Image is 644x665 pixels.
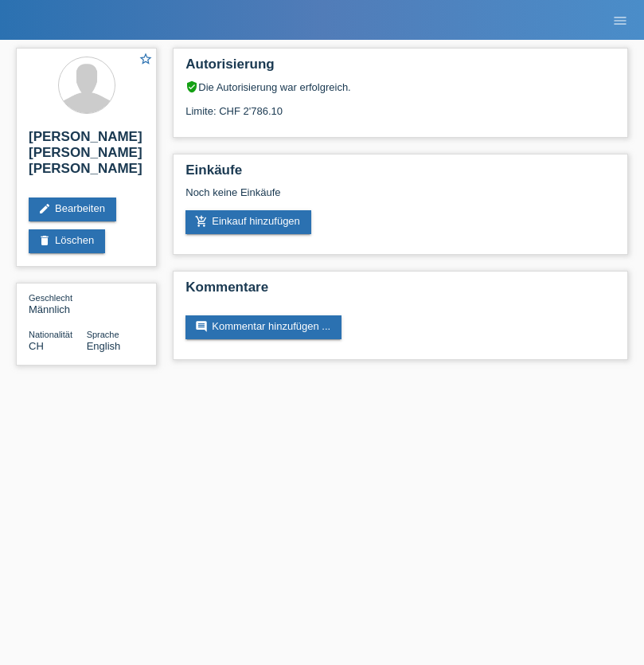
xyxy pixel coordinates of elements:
div: Männlich [29,291,87,315]
h2: Einkäufe [185,162,615,186]
a: menu [604,15,636,25]
i: add_shopping_cart [195,215,208,228]
a: commentKommentar hinzufügen ... [185,315,342,339]
i: star_border [139,52,153,66]
i: verified_user [185,80,198,93]
h2: Kommentare [185,280,615,303]
i: edit [38,202,51,215]
span: English [87,340,121,352]
a: add_shopping_cartEinkauf hinzufügen [185,210,311,234]
a: deleteLöschen [29,229,105,253]
h2: [PERSON_NAME] [PERSON_NAME] [PERSON_NAME] [29,129,144,185]
a: editBearbeiten [29,198,116,221]
span: Sprache [87,330,119,339]
i: comment [195,320,208,333]
i: delete [38,234,51,247]
span: Nationalität [29,330,72,339]
a: star_border [139,52,153,68]
div: Limite: CHF 2'786.10 [185,93,615,117]
div: Die Autorisierung war erfolgreich. [185,80,615,93]
h2: Autorisierung [185,57,615,80]
i: menu [612,13,628,29]
span: Schweiz [29,340,44,352]
div: Noch keine Einkäufe [185,186,615,210]
span: Geschlecht [29,293,72,303]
